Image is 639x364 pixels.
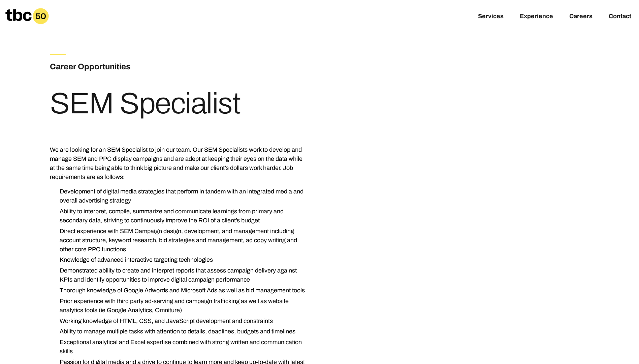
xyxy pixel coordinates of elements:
li: Working knowledge of HTML, CSS, and JavaScript development and constraints [54,317,309,326]
li: Thorough knowledge of Google Adwords and Microsoft Ads as well as bid management tools [54,286,309,295]
a: Services [478,13,504,21]
li: Knowledge of advanced interactive targeting technologies [54,255,309,264]
a: Contact [609,13,631,21]
a: Homepage [5,8,49,24]
li: Direct experience with SEM Campaign design, development, and management including account structu... [54,227,309,254]
li: Prior experience with third party ad-serving and campaign trafficking as well as website analytic... [54,297,309,315]
li: Ability to manage multiple tasks with attention to details, deadlines, budgets and timelines [54,327,309,336]
h3: Career Opportunities [50,61,212,73]
li: Exceptional analytical and Excel expertise combined with strong written and communication skills [54,338,309,356]
li: Development of digital media strategies that perform in tandem with an integrated media and overa... [54,187,309,205]
li: Ability to interpret, compile, summarize and communicate learnings from primary and secondary dat... [54,207,309,225]
li: Demonstrated ability to create and interpret reports that assess campaign delivery against KPIs a... [54,266,309,284]
p: We are looking for an SEM Specialist to join our team. Our SEM Specialists work to develop and ma... [50,145,309,182]
h1: SEM Specialist [50,89,240,118]
a: Careers [569,13,593,21]
a: Experience [520,13,553,21]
